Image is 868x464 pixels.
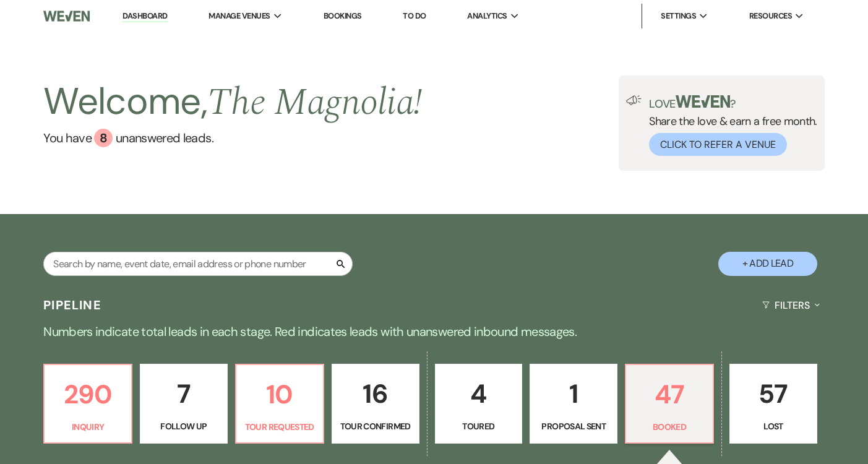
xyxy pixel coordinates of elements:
p: Booked [634,420,705,434]
span: The Magnolia ! [207,74,423,131]
span: Settings [661,10,696,22]
p: Love ? [649,95,817,110]
input: Search by name, event date, email address or phone number [43,252,353,276]
div: Share the love & earn a free month. [642,95,817,156]
button: + Add Lead [718,252,817,276]
p: Tour Requested [244,420,316,434]
a: 10Tour Requested [235,364,324,444]
a: 16Tour Confirmed [332,364,419,444]
span: Manage Venues [208,10,270,22]
a: 7Follow Up [140,364,228,444]
img: Weven Logo [43,3,90,29]
a: Bookings [324,11,362,21]
a: Dashboard [122,11,167,22]
p: 4 [443,373,515,415]
p: 7 [148,373,220,415]
div: 8 [94,129,113,147]
a: 4Toured [435,364,523,444]
p: Tour Confirmed [340,419,411,433]
p: 16 [340,373,411,415]
span: Resources [749,10,792,22]
h3: Pipeline [43,296,101,314]
a: 1Proposal Sent [530,364,617,444]
p: Lost [737,419,809,433]
a: You have 8 unanswered leads. [43,129,423,147]
button: Filters [757,289,825,322]
p: 1 [538,373,609,415]
p: Proposal Sent [538,419,609,433]
img: loud-speaker-illustration.svg [626,95,642,105]
p: 10 [244,374,316,415]
h2: Welcome, [43,75,423,129]
span: Analytics [467,10,507,22]
p: 290 [52,374,124,415]
a: To Do [403,11,426,21]
a: 47Booked [625,364,714,444]
a: 57Lost [729,364,817,444]
p: Toured [443,419,515,433]
p: 47 [634,374,705,415]
a: 290Inquiry [43,364,132,444]
p: Follow Up [148,419,220,433]
button: Click to Refer a Venue [649,133,787,156]
p: 57 [737,373,809,415]
img: weven-logo-green.svg [676,95,731,108]
p: Inquiry [52,420,124,434]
